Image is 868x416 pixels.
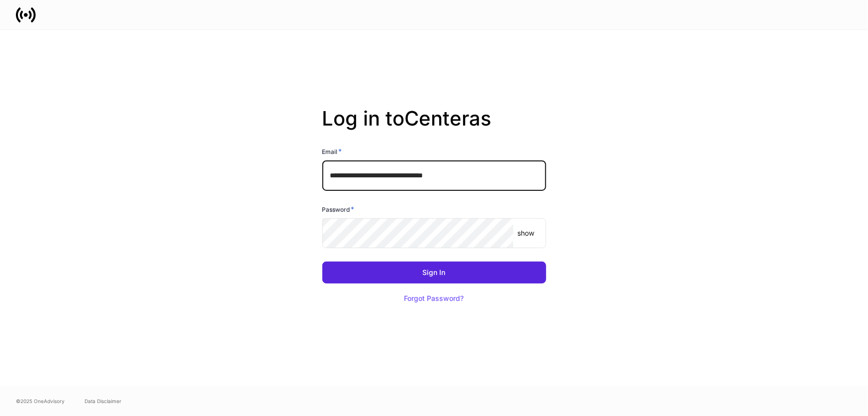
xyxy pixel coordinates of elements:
[16,397,65,405] span: © 2025 OneAdvisory
[404,295,464,302] div: Forgot Password?
[322,107,546,146] h2: Log in to Centeras
[85,397,121,405] a: Data Disclaimer
[423,269,446,276] div: Sign In
[322,204,355,214] h6: Password
[392,287,477,309] button: Forgot Password?
[322,262,546,283] button: Sign In
[517,228,534,238] p: show
[322,146,342,156] h6: Email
